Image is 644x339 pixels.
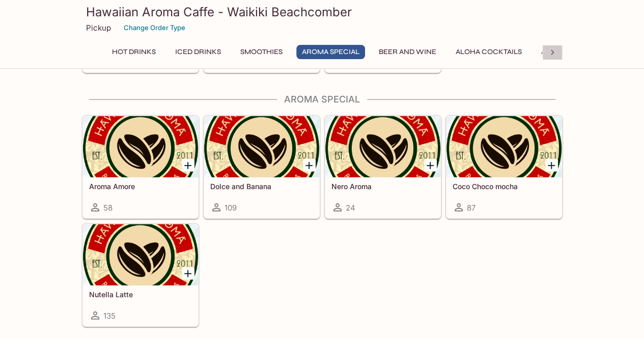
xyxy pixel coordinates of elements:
div: Aroma Amore [83,116,198,177]
h5: Aroma Amore [89,182,192,191]
button: Beer and Wine [373,45,442,59]
button: Smoothies [235,45,288,59]
h5: Nutella Latte [89,290,192,299]
div: Dolce and Banana [204,116,319,177]
button: All Day Bubbly [536,45,604,59]
a: Aroma Amore58 [82,116,199,219]
button: Add Aroma Amore [182,159,194,172]
button: Add Nero Aroma [424,159,437,172]
span: 58 [103,203,113,213]
button: Add Coco Choco mocha [545,159,558,172]
button: Aroma Special [296,45,365,59]
span: 135 [103,311,116,321]
button: Change Order Type [119,20,190,36]
a: Nutella Latte135 [82,224,199,327]
h5: Coco Choco mocha [453,182,555,191]
h5: Nero Aroma [331,182,434,191]
p: Pickup [86,23,111,33]
button: Add Nutella Latte [182,267,194,280]
div: Coco Choco mocha [446,116,562,177]
a: Nero Aroma24 [325,116,441,219]
a: Dolce and Banana109 [204,116,320,219]
h3: Hawaiian Aroma Caffe - Waikiki Beachcomber [86,4,558,20]
a: Coco Choco mocha87 [446,116,562,219]
span: 24 [346,203,355,213]
h4: Aroma Special [82,94,563,105]
span: 109 [225,203,237,213]
button: Add Dolce and Banana [303,159,316,172]
span: 87 [467,203,475,213]
div: Nero Aroma [325,116,440,177]
button: Iced Drinks [170,45,227,59]
button: Hot Drinks [106,45,161,59]
div: Nutella Latte [83,224,198,285]
button: Aloha Cocktails [450,45,527,59]
h5: Dolce and Banana [210,182,313,191]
